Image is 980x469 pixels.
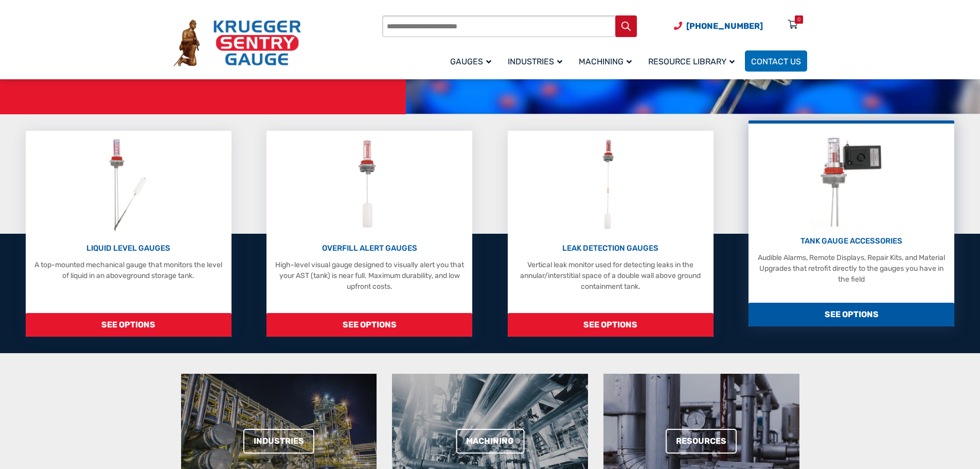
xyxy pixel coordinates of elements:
[686,21,763,31] span: [PHONE_NUMBER]
[508,131,714,337] a: Leak Detection Gauges LEAK DETECTION GAUGES Vertical leak monitor used for detecting leaks in the...
[450,57,491,66] span: Gauges
[579,57,632,66] span: Machining
[266,131,472,337] a: Overfill Alert Gauges OVERFILL ALERT GAUGES High-level visual gauge designed to visually alert yo...
[642,49,745,73] a: Resource Library
[797,15,800,24] div: 0
[749,303,954,326] span: SEE OPTIONS
[513,259,708,292] p: Vertical leak monitor used for detecting leaks in the annular/interstitial space of a double wall...
[347,136,393,234] img: Overfill Alert Gauges
[508,313,714,337] span: SEE OPTIONS
[666,429,737,454] a: Resources
[502,49,573,73] a: Industries
[456,429,524,454] a: Machining
[754,235,949,247] p: TANK GAUGE ACCESSORIES
[272,242,467,254] p: OVERFILL ALERT GAUGES
[243,429,314,454] a: Industries
[751,57,801,66] span: Contact Us
[590,136,631,234] img: Leak Detection Gauges
[101,136,155,234] img: Liquid Level Gauges
[26,131,231,337] a: Liquid Level Gauges LIQUID LEVEL GAUGES A top-mounted mechanical gauge that monitors the level of...
[272,259,467,292] p: High-level visual gauge designed to visually alert you that your AST (tank) is near full. Maximum...
[31,259,226,281] p: A top-mounted mechanical gauge that monitors the level of liquid in an aboveground storage tank.
[648,57,735,66] span: Resource Library
[810,129,893,227] img: Tank Gauge Accessories
[573,49,642,73] a: Machining
[513,242,708,254] p: LEAK DETECTION GAUGES
[266,313,472,337] span: SEE OPTIONS
[749,120,954,326] a: Tank Gauge Accessories TANK GAUGE ACCESSORIES Audible Alarms, Remote Displays, Repair Kits, and M...
[31,242,226,254] p: LIQUID LEVEL GAUGES
[745,50,807,72] a: Contact Us
[508,57,562,66] span: Industries
[444,49,502,73] a: Gauges
[173,20,301,67] img: Krueger Sentry Gauge
[26,313,231,337] span: SEE OPTIONS
[754,252,949,285] p: Audible Alarms, Remote Displays, Repair Kits, and Material Upgrades that retrofit directly to the...
[674,20,763,32] a: Phone Number (920) 434-8860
